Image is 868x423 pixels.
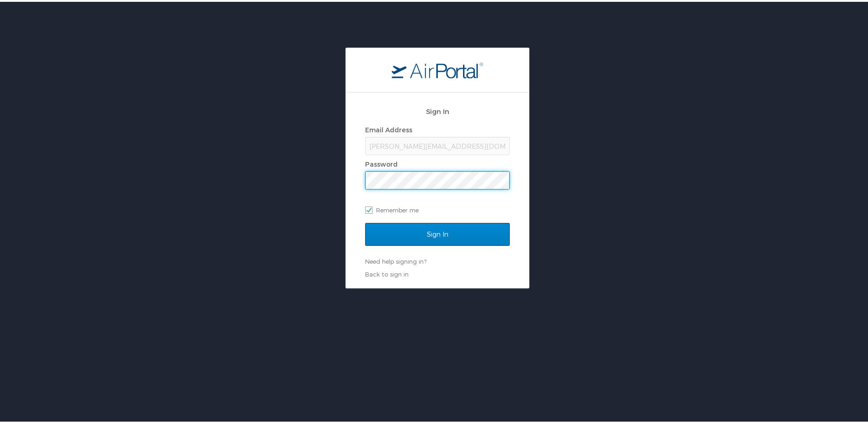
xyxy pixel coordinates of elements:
a: Need help signing in? [365,256,426,263]
img: logo [392,60,483,76]
label: Email Address [365,124,412,132]
h2: Sign In [365,104,510,115]
a: Back to sign in [365,269,409,276]
input: Sign In [365,221,510,244]
label: Password [365,158,398,166]
label: Remember me [365,201,510,215]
